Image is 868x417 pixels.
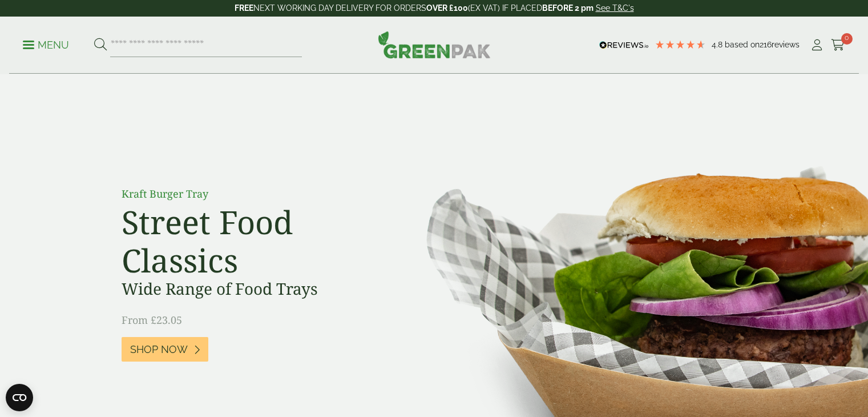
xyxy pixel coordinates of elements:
[712,40,725,49] span: 4.8
[6,384,33,411] button: Open CMP widget
[760,40,772,49] span: 216
[542,3,594,13] strong: BEFORE 2 pm
[23,38,69,50] a: Menu
[122,313,182,327] span: From £23.05
[122,279,378,299] h3: Wide Range of Food Trays
[810,39,824,51] i: My Account
[599,41,649,49] img: REVIEWS.io
[426,3,468,13] strong: OVER £100
[772,40,800,49] span: reviews
[378,31,491,58] img: GreenPak Supplies
[122,203,378,279] h2: Street Food Classics
[725,40,760,49] span: Based on
[130,343,188,356] span: Shop Now
[23,38,69,52] p: Menu
[831,37,845,54] a: 0
[831,39,845,51] i: Cart
[655,39,706,50] div: 4.79 Stars
[235,3,253,13] strong: FREE
[122,337,208,362] a: Shop Now
[596,3,634,13] a: See T&C's
[841,33,853,45] span: 0
[122,186,378,202] p: Kraft Burger Tray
